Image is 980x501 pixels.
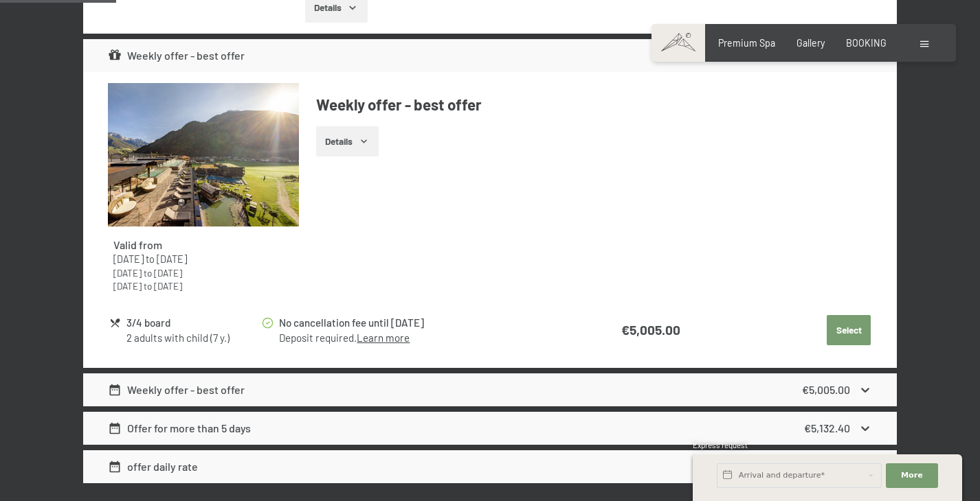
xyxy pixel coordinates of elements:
button: Select [827,315,871,345]
div: Offer for more than 5 days [108,420,252,436]
time: 12/04/2026 [157,253,187,265]
strong: €5,005.00 [621,322,680,338]
div: Weekly offer - best offer [108,382,245,398]
time: 31/08/2025 [113,253,144,265]
div: Weekly offer - best offer€5,005.00 [83,39,897,72]
div: 2 adults with child (7 y.) [126,331,260,345]
a: Gallery [797,37,825,49]
div: Deposit required. [279,331,565,345]
span: Express request [693,441,748,450]
div: Offer for more than 5 days€5,132.40 [83,412,897,445]
span: More [901,470,923,481]
div: to [113,266,293,279]
img: mss_renderimg.php [108,83,299,226]
time: 21/06/2026 [154,267,182,279]
time: 14/05/2026 [113,267,142,279]
time: 27/06/2026 [113,280,142,292]
button: Details [316,126,379,156]
div: offer daily rate€5,678.40 [83,450,897,483]
strong: €5,132.40 [804,421,850,434]
strong: €5,005.00 [802,383,850,396]
h4: Weekly offer - best offer [316,94,873,115]
time: 01/02/2027 [154,280,182,292]
strong: Valid from [113,238,162,251]
a: BOOKING [846,37,887,49]
div: 3/4 board [126,315,260,331]
div: offer daily rate [108,458,199,475]
a: Learn more [357,331,410,344]
div: Weekly offer - best offer€5,005.00 [83,373,897,406]
div: No cancellation fee until [DATE] [279,315,565,331]
button: More [886,463,938,488]
div: to [113,253,293,266]
a: Premium Spa [718,37,775,49]
div: Weekly offer - best offer [108,47,245,64]
div: to [113,279,293,292]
